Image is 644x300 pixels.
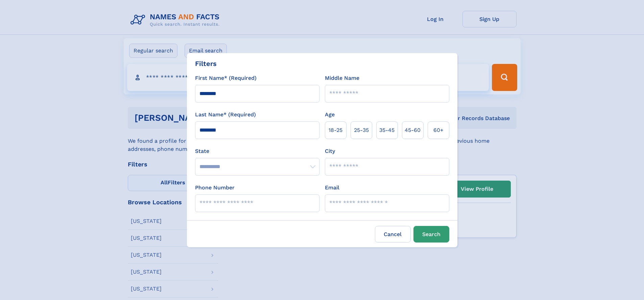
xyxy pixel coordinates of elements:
[405,126,421,134] span: 45‑60
[325,184,339,192] label: Email
[413,226,449,243] button: Search
[195,74,257,82] label: First Name* (Required)
[325,111,335,119] label: Age
[354,126,369,134] span: 25‑35
[325,147,335,155] label: City
[195,184,235,192] label: Phone Number
[195,111,256,119] label: Last Name* (Required)
[379,126,395,134] span: 35‑45
[329,126,342,134] span: 18‑25
[375,226,411,243] label: Cancel
[195,59,217,69] div: Filters
[195,147,319,155] label: State
[433,126,444,134] span: 60+
[325,74,359,82] label: Middle Name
